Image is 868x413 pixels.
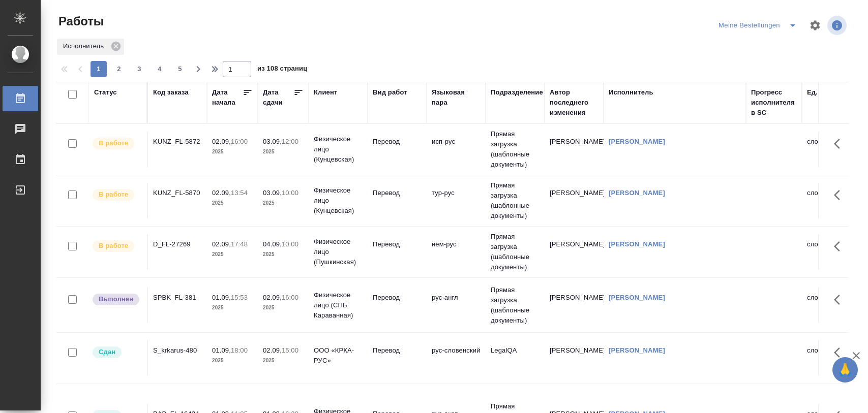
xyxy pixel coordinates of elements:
button: 5 [172,61,188,77]
p: 16:00 [282,294,298,301]
div: Исполнитель выполняет работу [92,137,142,150]
a: [PERSON_NAME] [609,189,665,197]
div: Ед. изм [807,87,832,98]
p: Физическое лицо (Кунцевская) [314,134,363,165]
td: [PERSON_NAME] [545,132,604,167]
td: [PERSON_NAME] [545,183,604,218]
p: 2025 [263,147,304,157]
p: 2025 [212,303,253,313]
div: Исполнитель выполняет работу [92,188,142,202]
p: 12:00 [282,138,298,145]
button: Здесь прячутся важные кнопки [828,183,852,207]
p: 2025 [212,147,253,157]
div: Исполнитель [609,87,653,98]
div: Менеджер проверил работу исполнителя, передает ее на следующий этап [92,345,142,359]
div: D_FL-27269 [153,239,202,249]
p: Перевод [373,345,422,356]
a: [PERSON_NAME] [609,346,665,354]
p: Перевод [373,239,422,249]
p: 2025 [263,198,304,208]
a: [PERSON_NAME] [609,138,665,145]
button: 3 [131,61,147,77]
div: Исполнитель завершил работу [92,293,142,306]
button: Здесь прячутся важные кнопки [828,132,852,156]
td: рус-словенский [427,340,486,376]
div: Исполнитель выполняет работу [92,239,142,253]
button: Здесь прячутся важные кнопки [828,234,852,259]
div: Вид работ [373,87,407,98]
p: 02.09, [263,294,282,301]
div: Прогресс исполнителя в SC [751,87,797,118]
a: [PERSON_NAME] [609,240,665,248]
p: Перевод [373,188,422,198]
td: [PERSON_NAME] [545,288,604,323]
p: 10:00 [282,240,298,248]
button: Здесь прячутся важные кнопки [828,288,852,312]
span: из 108 страниц [257,62,307,77]
p: Физическое лицо (СПБ Караванная) [314,290,363,321]
p: 02.09, [263,346,282,354]
td: [PERSON_NAME] [545,340,604,376]
div: Подразделение [491,87,543,98]
p: 04.09, [263,240,282,248]
p: 2025 [212,356,253,366]
div: S_krkarus-480 [153,345,202,356]
td: исп-рус [427,132,486,167]
div: SPBK_FL-381 [153,293,202,303]
button: Здесь прячутся важные кнопки [828,340,852,365]
p: В работе [99,241,128,251]
p: 2025 [263,303,304,313]
p: 16:00 [231,138,248,145]
td: слово [802,288,861,323]
p: 18:00 [231,346,248,354]
p: ООО «КРКА-РУС» [314,345,363,366]
td: Прямая загрузка (шаблонные документы) [486,280,545,331]
p: В работе [99,138,128,148]
td: слово [802,340,861,376]
td: Прямая загрузка (шаблонные документы) [486,227,545,277]
p: 02.09, [212,240,231,248]
td: Прямая загрузка (шаблонные документы) [486,175,545,226]
td: слово [802,234,861,270]
span: Работы [56,13,104,29]
div: split button [716,17,803,34]
p: 10:00 [282,189,298,197]
div: Клиент [314,87,337,98]
p: Перевод [373,137,422,147]
p: Исполнитель [63,41,107,51]
p: В работе [99,189,128,200]
span: 2 [111,64,127,74]
span: Посмотреть информацию [827,16,849,35]
div: Код заказа [153,87,189,98]
p: 2025 [212,198,253,208]
p: 03.09, [263,189,282,197]
td: нем-рус [427,234,486,270]
p: 01.09, [212,346,231,354]
p: 17:48 [231,240,248,248]
p: 2025 [212,249,253,260]
p: Перевод [373,293,422,303]
td: слово [802,183,861,218]
p: 2025 [263,249,304,260]
p: Физическое лицо (Кунцевская) [314,185,363,216]
p: 01.09, [212,294,231,301]
td: тур-рус [427,183,486,218]
td: рус-англ [427,288,486,323]
p: 03.09, [263,138,282,145]
p: 13:54 [231,189,248,197]
div: Статус [94,87,117,98]
div: Исполнитель [57,39,124,55]
p: Физическое лицо (Пушкинская) [314,237,363,267]
div: Языковая пара [432,87,481,108]
td: LegalQA [486,340,545,376]
div: KUNZ_FL-5872 [153,137,202,147]
p: 15:53 [231,294,248,301]
span: 🙏 [836,359,854,380]
p: Сдан [99,347,115,357]
td: Прямая загрузка (шаблонные документы) [486,124,545,175]
p: 2025 [263,356,304,366]
p: Выполнен [99,294,133,304]
span: 3 [131,64,147,74]
div: KUNZ_FL-5870 [153,188,202,198]
span: 5 [172,64,188,74]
